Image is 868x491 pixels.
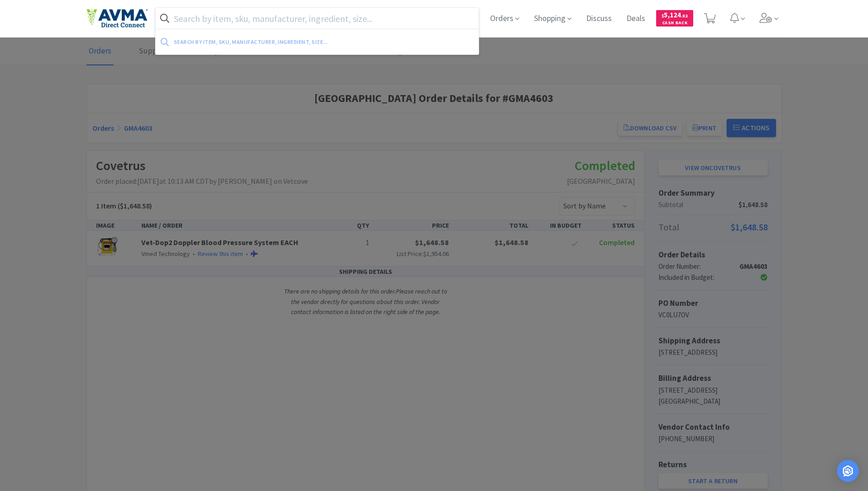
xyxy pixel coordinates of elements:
span: Cash Back [662,21,688,27]
input: Search by item, sku, manufacturer, ingredient, size... [156,8,479,29]
div: Open Intercom Messenger [837,460,859,482]
span: . 82 [681,13,688,19]
img: e4e33dab9f054f5782a47901c742baa9_102.png [86,9,148,28]
div: Search by item, sku, manufacturer, ingredient, size... [174,35,401,49]
span: $ [662,13,664,19]
span: 5,124 [662,11,688,19]
a: $5,124.82Cash Back [656,6,693,31]
a: Discuss [582,15,615,23]
a: Deals [623,15,649,23]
